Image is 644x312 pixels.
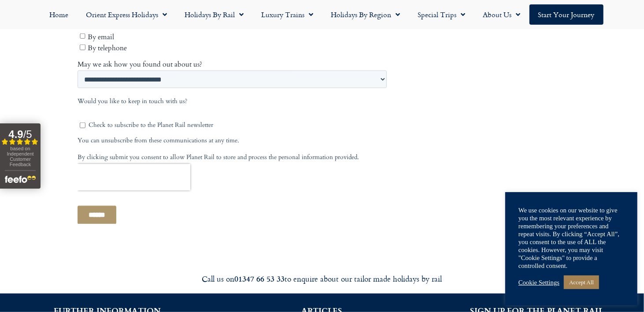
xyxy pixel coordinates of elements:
a: Special Trips [409,4,474,25]
a: Accept All [564,275,599,289]
a: Cookie Settings [518,279,559,286]
strong: 01347 66 53 33 [235,273,285,284]
nav: Menu [4,4,640,25]
a: Start your Journey [529,4,603,25]
a: Luxury Trains [253,4,322,25]
div: Call us on to enquire about our tailor made holidays by rail [75,274,569,284]
a: Holidays by Region [322,4,409,25]
a: Orient Express Holidays [78,4,176,25]
span: Your last name [156,197,201,207]
div: We use cookies on our website to give you the most relevant experience by remembering your prefer... [518,206,624,270]
a: Holidays by Rail [176,4,253,25]
a: About Us [474,4,529,25]
a: Home [41,4,78,25]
